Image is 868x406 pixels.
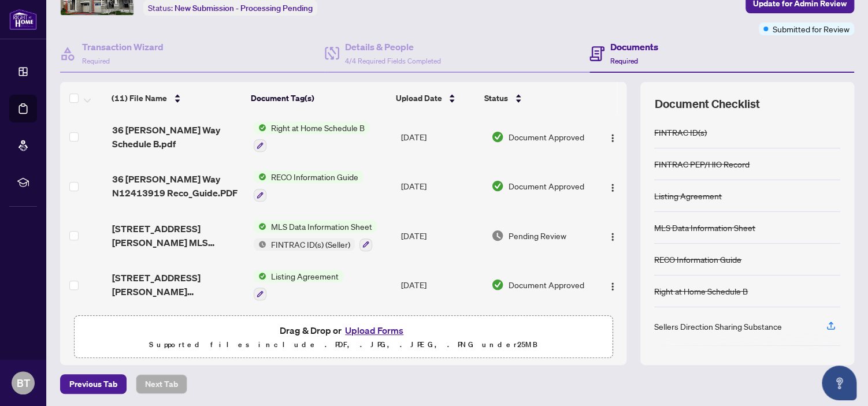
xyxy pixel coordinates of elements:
button: Previous Tab [60,374,127,394]
img: Logo [608,282,617,291]
span: Document Approved [509,180,584,192]
th: Status [480,82,587,114]
div: Right at Home Schedule B [654,285,748,297]
button: Status IconMLS Data Information SheetStatus IconFINTRAC ID(s) (Seller) [254,220,377,251]
img: Status Icon [254,170,266,183]
span: Drag & Drop orUpload FormsSupported files include .PDF, .JPG, .JPEG, .PNG under25MB [75,316,612,359]
button: Logo [603,177,622,195]
th: (11) File Name [107,82,246,114]
button: Next Tab [136,374,187,394]
button: Status IconListing Agreement [254,270,343,301]
span: BT [17,375,30,391]
span: Required [610,57,638,65]
td: [DATE] [396,161,487,211]
span: 36 [PERSON_NAME] Way N12413919 Reco_Guide.PDF [112,172,244,200]
img: Document Status [491,131,504,143]
td: [DATE] [396,260,487,310]
h4: Details & People [345,40,441,54]
img: Document Status [491,229,504,242]
span: MLS Data Information Sheet [266,220,377,233]
button: Status IconRECO Information Guide [254,170,363,202]
button: Logo [603,128,622,146]
td: [DATE] [396,211,487,260]
span: RECO Information Guide [266,170,363,183]
span: [STREET_ADDRESS][PERSON_NAME] MLS Data.pdf [112,222,244,249]
div: Listing Agreement [654,189,722,202]
img: Status Icon [254,238,266,251]
img: logo [9,9,37,30]
p: Supported files include .PDF, .JPG, .JPEG, .PNG under 25 MB [81,338,605,352]
button: Open asap [822,366,856,400]
span: Right at Home Schedule B [266,121,369,134]
span: FINTRAC ID(s) (Seller) [266,238,355,251]
img: Logo [608,133,617,143]
button: Logo [603,226,622,245]
img: Logo [608,183,617,192]
span: 36 [PERSON_NAME] Way Schedule B.pdf [112,123,244,151]
button: Status IconRight at Home Schedule B [254,121,369,152]
img: Document Status [491,180,504,192]
span: Required [82,57,110,65]
span: Upload Date [395,92,442,105]
img: Status Icon [254,121,266,134]
h4: Transaction Wizard [82,40,164,54]
span: Document Approved [509,131,584,143]
div: FINTRAC ID(s) [654,126,707,139]
img: Document Status [491,278,504,291]
button: Logo [603,275,622,294]
span: Document Approved [509,278,584,291]
img: Status Icon [254,270,266,282]
span: 4/4 Required Fields Completed [345,57,441,65]
td: [DATE] [396,112,487,162]
span: Previous Tab [69,375,117,393]
div: MLS Data Information Sheet [654,221,755,234]
img: Status Icon [254,220,266,233]
span: New Submission - Processing Pending [175,3,313,13]
span: Pending Review [509,229,566,242]
button: Upload Forms [342,323,407,338]
div: RECO Information Guide [654,253,741,266]
th: Document Tag(s) [246,82,391,114]
span: Document Checklist [654,96,759,112]
span: Drag & Drop or [280,323,407,338]
span: Status [484,92,508,105]
th: Upload Date [391,82,479,114]
img: Logo [608,232,617,241]
div: FINTRAC PEP/HIO Record [654,158,750,170]
span: Listing Agreement [266,270,343,282]
span: Submitted for Review [773,23,850,35]
span: (11) File Name [112,92,167,105]
h4: Documents [610,40,658,54]
div: Sellers Direction Sharing Substance [654,320,782,333]
span: [STREET_ADDRESS][PERSON_NAME] Listing_Agreement.PDF [112,271,244,299]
